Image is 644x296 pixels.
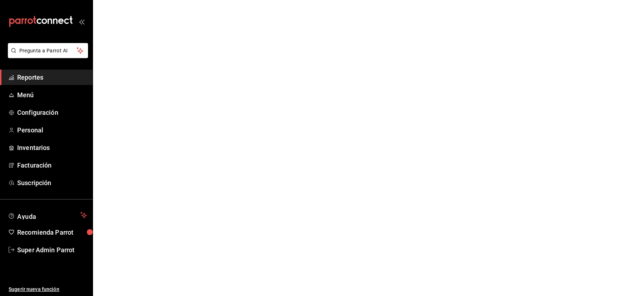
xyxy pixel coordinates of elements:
[17,227,87,237] span: Recomienda Parrot
[8,43,88,58] button: Pregunta a Parrot AI
[9,286,87,293] span: Sugerir nueva función
[17,211,78,220] span: Ayuda
[17,143,87,152] span: Inventarios
[17,160,87,170] span: Facturación
[79,19,84,24] button: open_drawer_menu
[17,125,87,135] span: Personal
[17,245,87,255] span: Super Admin Parrot
[17,90,87,100] span: Menú
[19,47,77,55] span: Pregunta a Parrot AI
[17,72,87,82] span: Reportes
[17,108,87,117] span: Configuración
[5,52,88,60] a: Pregunta a Parrot AI
[17,178,87,188] span: Suscripción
